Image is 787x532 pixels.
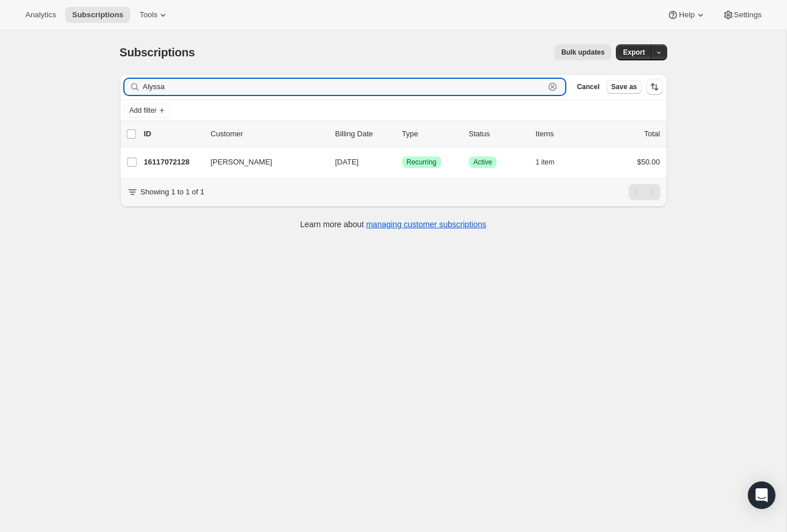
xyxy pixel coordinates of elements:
p: ID [144,128,202,140]
button: Settings [716,7,769,23]
p: Customer [211,128,326,140]
p: Status [469,128,527,140]
span: 1 item [536,158,555,167]
span: Settings [734,10,762,20]
button: Cancel [572,80,604,94]
p: Total [644,128,660,140]
p: Learn more about [300,219,486,230]
button: Subscriptions [65,7,130,23]
button: Clear [547,81,558,93]
button: Add filter [124,104,171,117]
input: Filter subscribers [143,79,545,95]
span: Tools [139,10,157,20]
span: Analytics [25,10,56,20]
a: managing customer subscriptions [366,220,486,229]
button: Help [660,7,713,23]
div: Items [536,128,593,140]
span: Active [474,158,493,167]
span: Bulk updates [561,48,604,57]
div: 16117072128[PERSON_NAME][DATE]SuccessRecurringSuccessActive1 item$50.00 [144,154,660,170]
span: Recurring [407,158,437,167]
span: $50.00 [637,158,660,166]
span: Add filter [130,106,157,115]
div: IDCustomerBilling DateTypeStatusItemsTotal [144,128,660,140]
span: Export [623,48,645,57]
span: Cancel [577,82,599,91]
div: Open Intercom Messenger [748,481,775,509]
span: Subscriptions [120,46,195,59]
button: Sort the results [646,79,663,95]
p: Showing 1 to 1 of 1 [141,186,205,198]
span: Subscriptions [72,10,123,20]
span: Help [679,10,694,20]
button: Export [616,44,652,60]
div: Type [402,128,460,140]
span: [DATE] [335,158,359,166]
button: Save as [607,80,642,94]
button: Tools [133,7,176,23]
button: [PERSON_NAME] [204,153,319,171]
span: Save as [611,82,637,91]
p: 16117072128 [144,156,202,168]
nav: Pagination [629,184,660,200]
p: Billing Date [335,128,393,140]
span: [PERSON_NAME] [211,156,273,168]
button: Bulk updates [554,44,611,60]
button: Analytics [18,7,63,23]
button: 1 item [536,154,567,170]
